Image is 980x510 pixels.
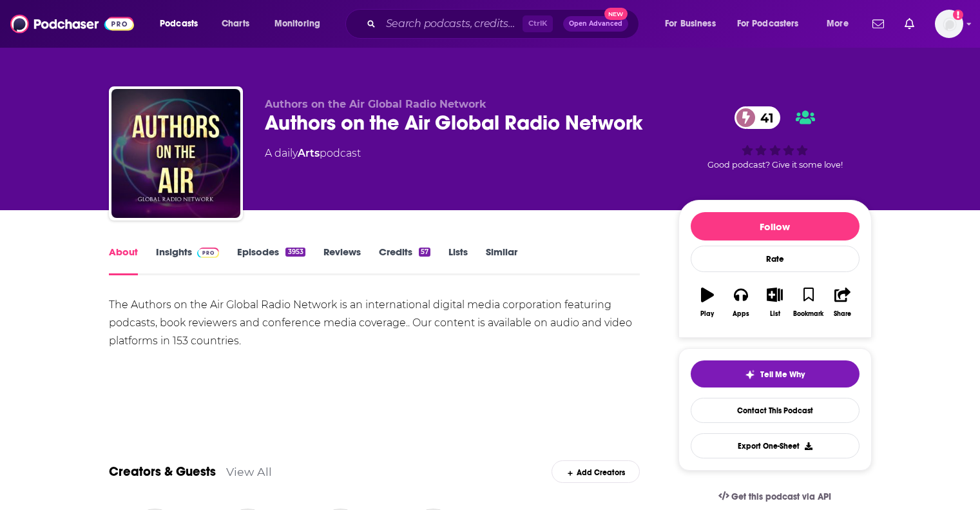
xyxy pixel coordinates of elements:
[737,15,799,33] span: For Podcasters
[109,464,216,480] a: Creators & Guests
[298,147,320,159] a: Arts
[656,14,732,34] button: open menu
[760,369,805,380] span: Tell Me Why
[237,246,305,275] a: Episodes3953
[358,9,651,39] div: Search podcasts, credits, & more...
[770,310,780,318] div: List
[265,14,337,34] button: open menu
[160,15,198,33] span: Podcasts
[523,15,553,32] span: Ctrl K
[707,160,843,170] span: Good podcast? Give it some love!
[323,246,361,275] a: Reviews
[724,279,758,326] button: Apps
[867,13,889,35] a: Show notifications dropdown
[935,10,963,38] img: User Profile
[222,15,249,33] span: Charts
[381,14,523,34] input: Search podcasts, credits, & more...
[448,246,468,275] a: Lists
[486,246,517,275] a: Similar
[156,246,220,275] a: InsightsPodchaser Pro
[265,98,486,110] span: Authors on the Air Global Radio Network
[678,98,872,178] div: 41Good podcast? Give it some love!
[827,15,849,33] span: More
[691,279,724,326] button: Play
[700,310,714,318] div: Play
[691,433,860,458] button: Export One-Sheet
[10,12,134,36] img: Podchaser - Follow, Share and Rate Podcasts
[935,10,963,38] span: Logged in as jkulak
[935,10,963,38] button: Show profile menu
[274,15,320,33] span: Monitoring
[733,310,749,318] div: Apps
[792,279,825,326] button: Bookmark
[604,8,628,20] span: New
[197,248,220,258] img: Podchaser Pro
[379,246,430,275] a: Credits57
[899,13,919,35] a: Show notifications dropdown
[691,360,860,387] button: tell me why sparkleTell Me Why
[691,212,860,240] button: Follow
[818,14,865,34] button: open menu
[729,14,818,34] button: open menu
[419,248,430,257] div: 57
[109,246,138,275] a: About
[109,296,640,350] div: The Authors on the Air Global Radio Network is an international digital media corporation featuri...
[747,106,780,129] span: 41
[745,369,755,380] img: tell me why sparkle
[569,21,622,27] span: Open Advanced
[825,279,859,326] button: Share
[213,14,257,34] a: Charts
[285,248,305,257] div: 3953
[834,310,851,318] div: Share
[265,146,361,161] div: A daily podcast
[735,106,780,129] a: 41
[665,15,716,33] span: For Business
[563,16,628,32] button: Open AdvancedNew
[691,246,860,272] div: Rate
[953,10,963,20] svg: Add a profile image
[151,14,215,34] button: open menu
[111,89,240,218] img: Authors on the Air Global Radio Network
[226,465,272,478] a: View All
[552,460,640,483] div: Add Creators
[731,491,831,502] span: Get this podcast via API
[691,398,860,423] a: Contact This Podcast
[758,279,791,326] button: List
[793,310,823,318] div: Bookmark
